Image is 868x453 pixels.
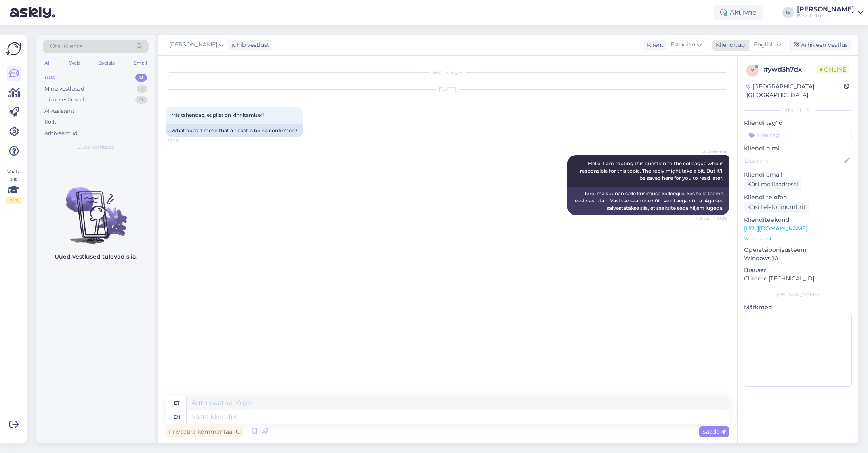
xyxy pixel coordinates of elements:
[695,215,727,221] span: Nähtud ✓ 10:29
[36,173,155,245] img: No chats
[744,119,852,127] p: Kliendi tag'id
[137,85,147,93] div: 1
[744,202,809,213] div: Küsi telefoninumbrit
[763,65,817,74] div: # ywd3h7dx
[44,96,84,104] div: Tiimi vestlused
[744,129,852,141] input: Lisa tag
[6,41,22,57] img: Askly Logo
[751,67,754,74] span: y
[754,40,775,49] span: English
[744,266,852,274] p: Brauser
[746,82,844,99] div: [GEOGRAPHIC_DATA], [GEOGRAPHIC_DATA]
[44,129,78,137] div: Arhiveeritud
[44,107,74,115] div: AI Assistent
[789,40,851,51] div: Arhiveeri vestlus
[135,74,147,82] div: 0
[817,65,849,74] span: Online
[166,86,729,93] div: [DATE]
[77,143,115,151] span: Uued vestlused
[744,291,852,298] div: [PERSON_NAME]
[169,40,217,49] span: [PERSON_NAME]
[43,58,52,68] div: All
[797,13,854,19] div: Eesti Loto
[797,6,863,19] a: [PERSON_NAME]Eesti Loto
[702,428,726,435] span: Saada
[744,216,852,224] p: Klienditeekond
[744,274,852,283] p: Chrome [TECHNICAL_ID]
[744,144,852,153] p: Kliendi nimi
[744,179,801,190] div: Küsi meiliaadressi
[171,112,265,118] span: MIs tähendab, et pilet on kinnitamisel?
[6,197,21,204] div: 2 / 3
[744,107,852,114] div: Kliendi info
[174,410,180,424] div: en
[50,42,82,51] span: Otsi kliente
[97,58,116,68] div: Socials
[132,58,149,68] div: Email
[744,303,852,312] p: Märkmed
[714,5,763,20] div: Aktiivne
[797,6,854,13] div: [PERSON_NAME]
[55,253,137,261] p: Uued vestlused tulevad siia.
[228,41,269,49] div: juhib vestlust
[67,58,82,68] div: Web
[744,254,852,263] p: Windows 10
[744,193,852,202] p: Kliendi telefon
[44,74,55,82] div: Uus
[712,41,747,49] div: Klienditugi
[166,426,244,437] div: Privaatne kommentaar
[166,124,303,137] div: What does it mean that a ticket is being confirmed?
[744,225,807,232] a: [URL][DOMAIN_NAME]
[580,160,725,181] span: Hello, I am routing this question to the colleague who is responsible for this topic. The reply m...
[696,149,727,155] span: AI Assistent
[744,246,852,254] p: Operatsioonisüsteem
[6,168,21,204] div: Vaata siia
[44,118,56,126] div: Kõik
[567,187,729,215] div: Tere, ma suunan selle küsimuse kolleegile, kes selle teema eest vastutab. Vastuse saamine võib ve...
[744,235,852,242] p: Vaata edasi ...
[644,41,664,49] div: Klient
[44,85,84,93] div: Minu vestlused
[135,96,147,104] div: 0
[168,138,198,144] span: 10:29
[166,69,729,76] div: Vestlus algas
[174,396,179,410] div: et
[670,40,695,49] span: Estonian
[744,171,852,179] p: Kliendi email
[744,156,843,165] input: Lisa nimi
[782,7,794,18] div: IS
